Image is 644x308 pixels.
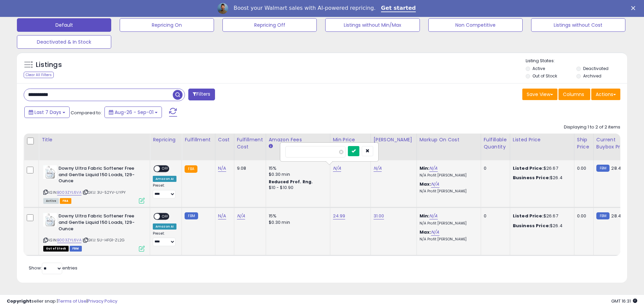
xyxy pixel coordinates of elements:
a: N/A [333,165,341,172]
button: Last 7 Days [24,106,70,118]
label: Archived [583,73,601,79]
button: Listings without Cost [531,18,625,32]
div: $26.67 [513,165,569,171]
span: FBM [70,246,82,252]
span: | SKU: 3U-52YV-UYPY [82,190,126,195]
div: 0.00 [577,213,588,219]
span: 28.48 [611,213,624,219]
label: Active [532,66,545,71]
a: N/A [218,165,226,172]
b: Listed Price: [513,213,544,219]
strong: Copyright [7,298,31,304]
label: Out of Stock [532,73,557,79]
b: Min: [420,165,430,171]
small: FBA [185,165,197,173]
div: ASIN: [43,165,145,203]
a: Privacy Policy [88,298,117,304]
div: Current Buybox Price [596,136,631,150]
button: Columns [558,89,590,100]
a: N/A [218,213,226,219]
div: [PERSON_NAME] [374,136,414,143]
small: FBM [596,165,610,172]
a: N/A [431,181,439,188]
p: N/A Profit [PERSON_NAME] [420,173,476,178]
div: Listed Price [513,136,571,143]
b: Business Price: [513,174,550,181]
div: Clear All Filters [24,72,54,78]
div: Amazon AI [153,223,176,230]
a: Get started [381,5,416,12]
div: 0.00 [577,165,588,171]
div: $26.4 [513,223,569,229]
span: All listings that are currently out of stock and unavailable for purchase on Amazon [43,246,69,252]
b: Downy Ultra Fabric Softener Free and Gentle Liquid 150 Loads, 129-Ounce [58,165,141,186]
span: 2025-09-9 16:31 GMT [611,298,637,304]
div: Preset: [153,231,176,246]
div: 0 [484,213,505,219]
div: Close [631,6,638,10]
a: N/A [429,213,437,219]
div: Repricing [153,136,179,143]
div: $10 - $10.90 [269,185,325,191]
small: Amazon Fees. [269,143,273,149]
b: Business Price: [513,222,550,229]
div: $26.4 [513,175,569,181]
a: 24.99 [333,213,345,219]
a: 31.00 [374,213,384,219]
label: Deactivated [583,66,609,71]
div: Amazon AI [153,176,176,182]
button: Listings without Min/Max [325,18,420,32]
b: Reduced Prof. Rng. [269,179,313,185]
button: Repricing Off [222,18,317,32]
button: Aug-26 - Sep-01 [104,106,162,118]
b: Max: [420,229,431,235]
a: B003ZYL6VA [57,190,81,195]
span: All listings currently available for purchase on Amazon [43,198,59,204]
div: seller snap | | [7,298,117,305]
a: N/A [374,165,382,172]
div: Amazon Fees [269,136,327,143]
div: Boost your Walmart sales with AI-powered repricing. [234,5,376,11]
div: 9.08 [237,165,261,171]
span: | SKU: 5U-HFG1-ZL2G [82,237,124,243]
p: N/A Profit [PERSON_NAME] [420,221,476,226]
img: 41f-CylF5oL._SL40_.jpg [43,213,57,227]
button: Repricing On [120,18,214,32]
button: Filters [188,89,215,100]
div: $0.30 min [269,219,325,226]
div: Fulfillment Cost [237,136,263,150]
div: 15% [269,213,325,219]
a: N/A [431,229,439,236]
p: Listing States: [526,58,627,64]
a: Terms of Use [58,298,87,304]
small: FBM [185,212,198,219]
b: Min: [420,213,430,219]
div: Displaying 1 to 2 of 2 items [564,124,620,131]
div: Markup on Cost [420,136,478,143]
th: The percentage added to the cost of goods (COGS) that forms the calculator for Min & Max prices. [416,134,481,160]
span: Aug-26 - Sep-01 [115,109,153,116]
div: Min Price [333,136,368,143]
div: $0.30 min [269,171,325,177]
button: Default [17,18,111,32]
span: Compared to: [71,110,102,116]
span: FBA [60,198,71,204]
div: Fulfillable Quantity [484,136,507,150]
a: N/A [429,165,437,172]
img: 41f-CylF5oL._SL40_.jpg [43,165,57,179]
div: Preset: [153,183,176,198]
div: 0 [484,165,505,171]
a: B003ZYL6VA [57,237,81,243]
span: Columns [563,91,584,98]
b: Downy Ultra Fabric Softener Free and Gentle Liquid 150 Loads, 129-Ounce [58,213,141,234]
div: ASIN: [43,213,145,251]
button: Actions [591,89,620,100]
div: Cost [218,136,231,143]
button: Non Competitive [428,18,523,32]
div: Ship Price [577,136,591,150]
div: $26.67 [513,213,569,219]
b: Max: [420,181,431,187]
div: Title [42,136,147,143]
span: Show: entries [29,265,77,271]
p: N/A Profit [PERSON_NAME] [420,189,476,194]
